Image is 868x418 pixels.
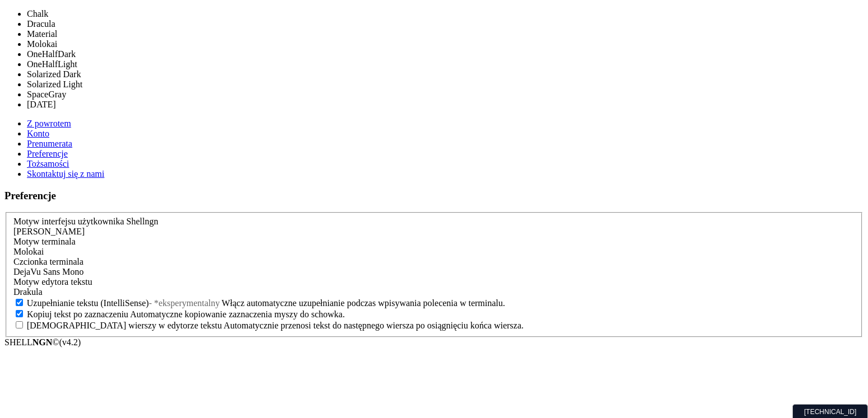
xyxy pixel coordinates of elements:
a: Tożsamości [27,159,69,168]
font: Automatyczne kopiowanie zaznaczenia myszy do schowka. [130,309,345,319]
font: SHELL [4,337,33,347]
font: © [52,337,59,347]
font: DejaVu Sans Mono [13,267,84,276]
li: SpaceGray [27,90,285,100]
font: 4.2 [67,337,78,347]
div: Drakula [13,287,855,297]
li: OneHalfLight [27,59,285,69]
font: (v [59,337,67,347]
a: Z powrotem [27,119,71,128]
a: Preferencje [27,149,68,158]
font: Automatycznie przenosi tekst do następnego wiersza po osiągnięciu końca wiersza. [224,321,524,330]
a: Skontaktuj się z nami [27,169,104,179]
font: [PERSON_NAME] [13,227,85,236]
div: Molokai [13,247,855,257]
font: - *eksperymentalny [149,298,220,308]
li: Chalk [27,9,285,19]
font: Drakula [13,287,43,297]
li: Solarized Light [27,79,285,90]
font: [TECHNICAL_ID] [804,408,856,416]
font: Kopiuj tekst po zaznaczeniu [27,309,128,319]
font: Uzupełnianie tekstu (IntelliSense) [27,298,149,308]
input: Uzupełnianie tekstu (IntelliSense)- *eksperymentalny Włącz automatyczne uzupełnianie podczas wpis... [16,299,23,306]
font: Motyw interfejsu użytkownika Shellngn [13,217,158,226]
font: NGN [33,337,53,347]
div: DejaVu Sans Mono [13,267,855,277]
li: Material [27,29,285,39]
font: Molokai [13,247,44,256]
li: Molokai [27,39,285,49]
a: Konto [27,129,49,138]
span: 4.2.0 [59,337,81,347]
font: Motyw edytora tekstu [13,277,92,287]
div: [PERSON_NAME] [13,227,855,237]
li: Solarized Dark [27,69,285,79]
font: Czcionka terminala [13,257,84,266]
input: [DEMOGRAPHIC_DATA] wierszy w edytorze tekstu Automatycznie przenosi tekst do następnego wiersza p... [16,321,23,328]
li: Dracula [27,19,285,29]
li: [DATE] [27,100,285,110]
font: [DEMOGRAPHIC_DATA] wierszy w edytorze tekstu [27,321,222,330]
font: Preferencje [4,190,56,201]
font: ) [78,337,81,347]
input: Kopiuj tekst po zaznaczeniu Automatyczne kopiowanie zaznaczenia myszy do schowka. [16,310,23,317]
font: Motyw terminala [13,237,76,246]
font: Włącz automatyczne uzupełnianie podczas wpisywania polecenia w terminalu. [221,298,505,308]
li: OneHalfDark [27,49,285,59]
a: Prenumerata [27,139,72,148]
